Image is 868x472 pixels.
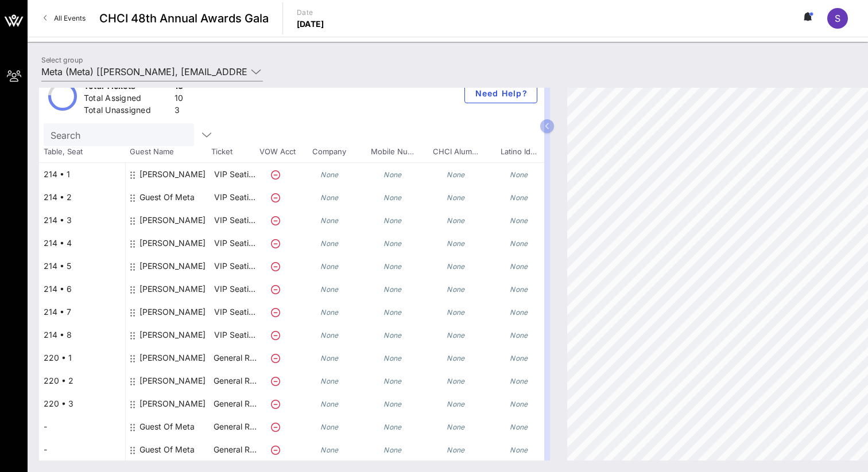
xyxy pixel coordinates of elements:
[139,209,206,232] div: Jesse Nichols
[212,186,258,209] p: VIP Seati…
[212,392,258,415] p: General R…
[39,186,125,209] div: 214 • 2
[383,216,402,225] i: None
[99,10,269,27] span: CHCI 48th Annual Awards Gala
[510,446,528,454] i: None
[84,80,170,95] div: Total Tickets
[320,446,339,454] i: None
[383,308,402,317] i: None
[37,9,92,28] a: All Events
[212,255,258,278] p: VIP Seati…
[447,308,465,317] i: None
[320,285,339,294] i: None
[320,193,339,202] i: None
[487,146,550,158] span: Latino Id…
[212,278,258,301] p: VIP Seati…
[212,415,258,438] p: General R…
[510,331,528,340] i: None
[320,377,339,385] i: None
[84,92,170,107] div: Total Assigned
[139,163,206,186] div: Shelly Marc
[383,193,402,202] i: None
[447,354,465,362] i: None
[320,216,339,225] i: None
[139,186,195,209] div: Guest Of Meta
[464,83,537,103] button: Need Help?
[447,331,465,340] i: None
[827,8,848,29] div: S
[383,446,402,454] i: None
[212,209,258,232] p: VIP Seati…
[320,262,339,271] i: None
[510,262,528,271] i: None
[510,239,528,248] i: None
[39,346,125,369] div: 220 • 1
[39,163,125,186] div: 214 • 1
[447,170,465,179] i: None
[39,255,125,278] div: 214 • 5
[424,146,487,158] span: CHCI Alum…
[39,209,125,232] div: 214 • 3
[383,239,402,248] i: None
[447,262,465,271] i: None
[383,262,402,271] i: None
[257,146,297,158] span: VOW Acct
[383,400,402,408] i: None
[361,146,424,158] span: Mobile Nu…
[510,193,528,202] i: None
[139,323,206,346] div: Emilia Gutierrez
[447,446,465,454] i: None
[139,438,195,461] div: Guest Of Meta
[39,146,125,158] span: Table, Seat
[297,18,324,30] p: [DATE]
[297,146,361,158] span: Company
[383,170,402,179] i: None
[383,331,402,340] i: None
[383,354,402,362] i: None
[212,301,258,323] p: VIP Seati…
[320,331,339,340] i: None
[175,104,184,119] div: 3
[139,278,206,301] div: Costa Costidis
[39,301,125,323] div: 214 • 7
[39,278,125,301] div: 214 • 6
[139,369,206,392] div: Mirella Manilla
[39,415,125,438] div: -
[175,80,184,95] div: 13
[212,346,258,369] p: General R…
[474,88,528,98] span: Need Help?
[447,239,465,248] i: None
[510,308,528,317] i: None
[447,193,465,202] i: None
[139,415,195,438] div: Guest Of Meta
[139,232,206,255] div: Rosa Mendoza
[383,423,402,431] i: None
[175,92,184,107] div: 10
[510,285,528,294] i: None
[39,369,125,392] div: 220 • 2
[139,346,206,369] div: Sonia Gill
[139,392,206,415] div: Maddie Fumi
[41,56,83,64] label: Select group
[510,400,528,408] i: None
[320,400,339,408] i: None
[383,285,402,294] i: None
[447,400,465,408] i: None
[125,146,211,158] span: Guest Name
[211,146,257,158] span: Ticket
[320,354,339,362] i: None
[447,377,465,385] i: None
[835,13,840,24] span: S
[212,323,258,346] p: VIP Seati…
[212,232,258,255] p: VIP Seati…
[320,308,339,317] i: None
[39,438,125,461] div: -
[510,216,528,225] i: None
[297,7,324,18] p: Date
[212,369,258,392] p: General R…
[39,392,125,415] div: 220 • 3
[510,423,528,431] i: None
[383,377,402,385] i: None
[510,377,528,385] i: None
[447,423,465,431] i: None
